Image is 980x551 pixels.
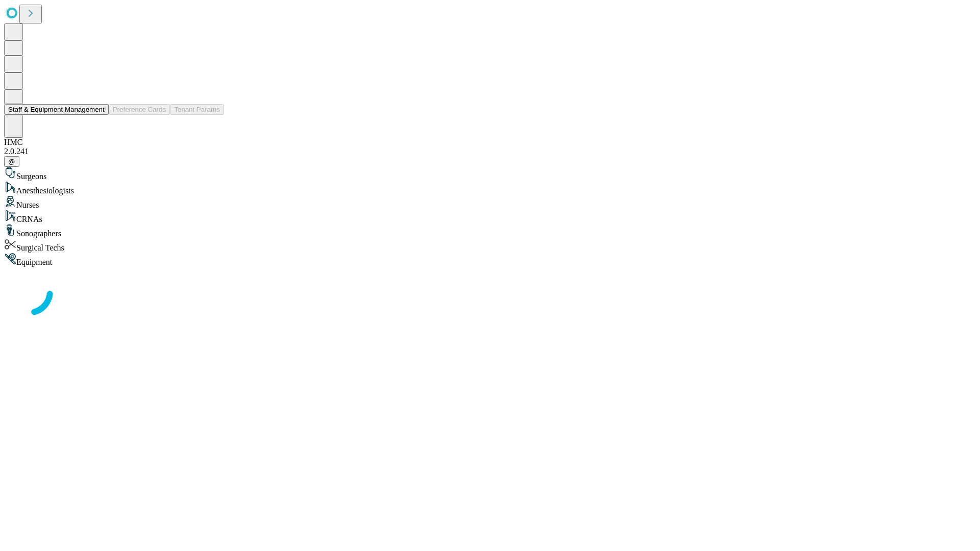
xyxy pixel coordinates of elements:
[4,181,976,195] div: Anesthesiologists
[4,167,976,181] div: Surgeons
[4,147,976,156] div: 2.0.241
[4,156,19,167] button: @
[8,158,15,165] span: @
[4,195,976,210] div: Nurses
[170,104,224,115] button: Tenant Params
[4,253,976,267] div: Equipment
[4,210,976,224] div: CRNAs
[4,238,976,253] div: Surgical Techs
[4,104,109,115] button: Staff & Equipment Management
[4,138,976,147] div: HMC
[4,224,976,238] div: Sonographers
[109,104,170,115] button: Preference Cards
